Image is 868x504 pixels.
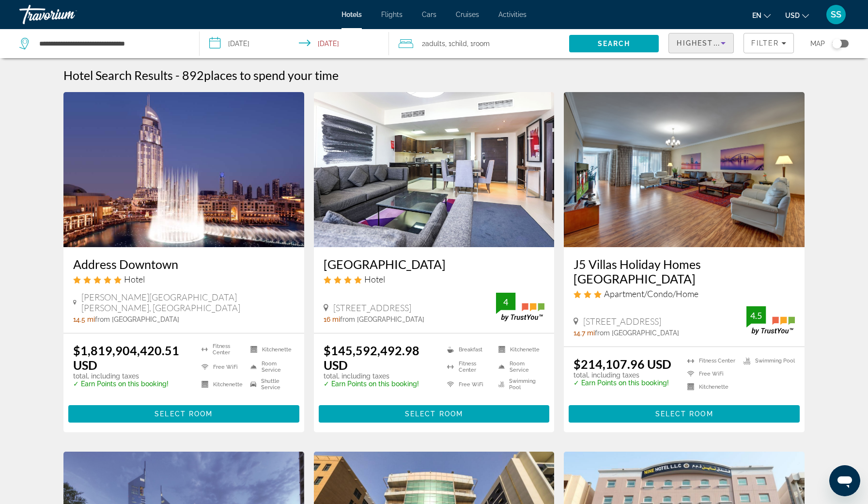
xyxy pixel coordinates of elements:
a: [GEOGRAPHIC_DATA] [324,257,545,271]
img: Address Downtown [63,92,304,247]
span: [STREET_ADDRESS] [583,316,661,327]
span: Filter [751,39,779,47]
span: from [GEOGRAPHIC_DATA] [95,315,179,323]
span: Hotel [364,274,385,284]
div: 4 [496,296,515,308]
li: Fitness Center [442,361,494,373]
li: Kitchenette [197,378,246,391]
span: en [752,12,761,19]
img: TrustYou guest rating badge [746,306,795,335]
div: 4.5 [746,310,766,321]
mat-select: Sort by [677,37,726,49]
span: Map [810,37,825,50]
li: Kitchenette [494,343,545,356]
span: Apartment/Condo/Home [604,288,698,299]
span: Select Room [655,410,713,418]
li: Room Service [246,361,294,373]
span: Select Room [405,410,463,418]
li: Kitchenette [246,343,294,356]
button: Select Room [68,405,299,423]
a: Select Room [68,408,299,418]
p: total, including taxes [573,371,671,379]
button: Toggle map [825,39,849,48]
a: Address Downtown [73,257,294,271]
span: places to spend your time [204,68,339,82]
p: total, including taxes [324,372,435,380]
span: Adults [425,40,445,47]
li: Breakfast [442,343,494,356]
li: Free WiFi [442,378,494,391]
button: Select check in and out date [200,29,389,58]
span: Hotels [341,11,362,18]
li: Swimming Pool [494,378,545,391]
button: Select Room [319,405,550,423]
button: Travelers: 2 adults, 1 child [389,29,569,58]
img: J5 Villas Holiday Homes Barsha Gardens [564,92,805,247]
span: from [GEOGRAPHIC_DATA] [595,329,679,337]
span: Search [598,40,631,47]
a: Cars [422,11,436,18]
span: 14.5 mi [73,315,95,323]
span: [STREET_ADDRESS] [333,302,411,313]
span: from [GEOGRAPHIC_DATA] [340,315,424,323]
p: ✓ Earn Points on this booking! [573,379,671,387]
ins: $1,819,904,420.51 USD [73,343,179,372]
a: Travorium [19,2,116,27]
span: Hotel [124,274,145,284]
h1: Hotel Search Results [63,68,173,82]
button: Search [569,35,659,52]
a: Select Room [569,408,800,418]
div: 5 star Hotel [73,274,294,284]
input: Search hotel destination [38,36,185,51]
span: [PERSON_NAME][GEOGRAPHIC_DATA][PERSON_NAME], [GEOGRAPHIC_DATA] [81,292,294,313]
button: Change currency [785,8,809,22]
span: - [175,68,180,82]
span: Highest Price [677,39,740,47]
span: Child [451,40,467,47]
a: Cruises [456,11,479,18]
span: 16 mi [324,315,340,323]
button: User Menu [823,4,849,25]
iframe: Кнопка запуска окна обмена сообщениями [829,465,860,496]
span: 14.7 mi [573,329,595,337]
li: Swimming Pool [739,357,795,365]
span: USD [785,12,800,19]
a: Select Room [319,408,550,418]
li: Room Service [494,361,545,373]
img: TrustYou guest rating badge [496,293,544,321]
button: Filters [744,33,794,53]
p: ✓ Earn Points on this booking! [324,380,435,388]
span: SS [831,10,841,19]
h2: 892 [182,68,339,82]
ins: $145,592,492.98 USD [324,343,419,372]
li: Shuttle Service [246,378,294,391]
p: total, including taxes [73,372,189,380]
li: Free WiFi [197,361,246,373]
span: 2 [422,37,445,50]
a: Flights [381,11,403,18]
li: Fitness Center [682,357,739,365]
div: 4 star Hotel [324,274,545,284]
a: J5 Villas Holiday Homes [GEOGRAPHIC_DATA] [573,257,795,286]
a: Activities [498,11,527,18]
span: Room [473,40,490,47]
span: Select Room [155,410,213,418]
p: ✓ Earn Points on this booking! [73,380,189,388]
img: Nassima Tower Hotel Apartments [314,92,555,247]
ins: $214,107.96 USD [573,357,671,371]
span: , 1 [445,37,467,50]
div: 3 star Apartment [573,288,795,299]
span: , 1 [467,37,490,50]
li: Fitness Center [197,343,246,356]
button: Change language [752,8,771,22]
